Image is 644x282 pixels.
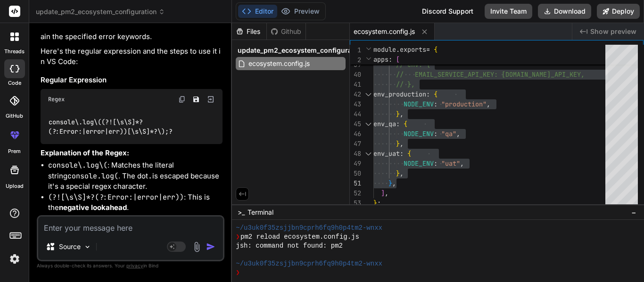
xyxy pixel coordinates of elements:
p: Source [59,242,81,251]
li: : Starts a negative lookahead assertion. It means "the following pattern must be present at this ... [56,213,223,245]
span: { [407,149,411,158]
span: 2 [350,55,361,65]
span: , [456,129,460,138]
span: apps [373,55,388,64]
div: 53 [350,198,361,208]
span: ecosystem.config.js [354,27,415,36]
span: ~/u3uk0f35zsjjbn9cprh6fq9h0p4tm2-wnxx [236,259,382,268]
span: : [426,90,430,98]
span: { [434,90,438,98]
span: Show preview [590,27,636,36]
span: "uat" [441,159,460,168]
span: , [385,189,388,197]
code: console\.log\( [48,161,107,170]
span: update_pm2_ecosystem_configuration [36,7,165,16]
span: : [400,149,404,158]
span: : [434,129,438,138]
div: 51 [350,178,361,188]
label: threads [4,48,25,56]
label: Upload [6,182,24,190]
div: 40 [350,70,361,80]
div: 52 [350,188,361,198]
span: , [460,159,464,168]
span: "qa" [441,129,456,138]
img: settings [7,251,23,267]
span: NODE_ENV [404,100,434,108]
img: attachment [191,242,202,252]
span: } [396,169,400,177]
code: (?![\s\S]*?(?:Error:|error|err)) [48,193,184,202]
span: } [388,179,392,187]
span: pm2 reload ecosystem.config.js [240,233,359,242]
span: >_ [238,208,245,217]
span: Terminal [248,208,273,217]
div: 47 [350,139,361,149]
span: , [392,179,396,187]
h3: Regular Expression [41,75,223,86]
div: 41 [350,80,361,89]
img: Pick Models [83,243,91,251]
span: privacy [126,263,143,268]
span: Regex [48,96,65,103]
span: : [396,120,400,128]
span: ; [377,199,381,207]
div: Click to collapse the range. [362,149,374,159]
span: } [396,110,400,118]
label: code [8,79,21,87]
span: "production" [441,100,487,108]
span: 1 [350,45,361,55]
span: ~/u3uk0f35zsjjbn9cprh6fq9h0p4tm2-wnxx [236,224,382,233]
span: [ [396,55,400,64]
span: − [631,208,636,217]
span: } [373,199,377,207]
span: : [434,100,438,108]
span: NODE_ENV [404,129,434,138]
div: 46 [350,129,361,139]
div: 49 [350,159,361,169]
strong: Explanation of the Regex: [41,148,129,157]
em: does not [178,22,207,31]
div: Discord Support [416,4,479,19]
div: 50 [350,169,361,178]
span: ❯ [236,233,240,242]
span: } [396,139,400,148]
button: Preview [277,5,323,18]
code: ?! [56,214,64,223]
code: console.log( [67,171,118,181]
div: 43 [350,99,361,109]
span: jsh: command not found: pm2 [236,242,343,250]
strong: negative lookahead [59,203,127,212]
button: Download [538,4,591,19]
label: GitHub [6,112,23,120]
span: { [404,120,407,128]
img: Open in Browser [206,95,215,104]
span: env_production [373,90,426,98]
img: copy [178,96,186,103]
span: env_uat [373,149,400,158]
span: : [434,159,438,168]
code: . [148,171,152,181]
button: − [629,205,638,220]
button: Editor [238,5,277,18]
span: // }, [396,80,415,89]
div: 39 [350,60,361,70]
span: : [388,55,392,64]
span: ❯ [236,268,240,277]
div: Github [267,27,305,36]
span: , [400,169,404,177]
span: KEY, [570,70,585,79]
button: Invite Team [485,4,532,19]
label: prem [8,147,21,155]
code: console\.log\((?![\s\S]*?(?:Error:|error|err))[\s\S]*?\);? [48,117,173,137]
div: 48 [350,149,361,159]
span: . [396,45,400,54]
li: : Matches the literal string . The dot is escaped because it's a special regex character. [48,160,223,192]
div: 42 [350,89,361,99]
span: exports [400,45,426,54]
span: module [373,45,396,54]
div: Files [232,27,266,36]
button: Save file [190,93,203,106]
span: // EMAIL_SERVICE_API_KEY: [DOMAIN_NAME]_API_ [396,70,570,79]
span: ecosystem.config.js [248,58,311,69]
span: , [400,110,404,118]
